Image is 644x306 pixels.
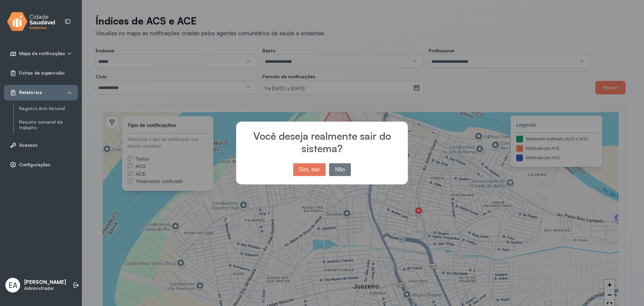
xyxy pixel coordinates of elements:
span: EA [8,281,17,290]
span: Mapa de notificações [19,51,65,56]
p: [PERSON_NAME] [24,279,66,286]
h2: Você deseja realmente sair do sistema? [236,122,408,155]
img: logo.svg [7,11,55,33]
span: Configurações [19,162,50,168]
button: Não [329,163,351,176]
span: Acessos [19,142,38,148]
a: Resumo semanal de trabalho [19,119,78,131]
button: Sim, sair [293,163,326,176]
span: Relatórios [19,90,42,95]
a: Registro Anti-Vetorial [19,106,78,112]
span: Fichas de supervisão [19,70,64,76]
p: Administrador [24,286,66,291]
